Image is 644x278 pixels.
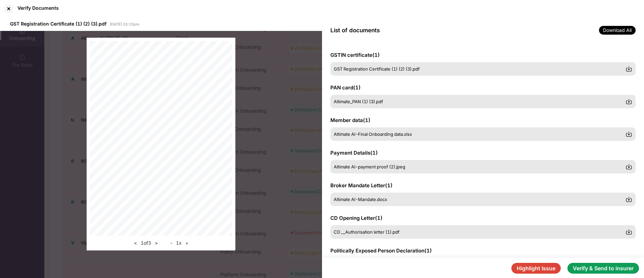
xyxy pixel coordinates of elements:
span: GST Registration Certificate (1) (2) (3).pdf [10,21,106,27]
button: < [132,239,139,247]
button: Highlight Issue [511,263,561,274]
img: svg+xml;base64,PHN2ZyBpZD0iRG93bmxvYWQtMzJ4MzIiIHhtbG5zPSJodHRwOi8vd3d3LnczLm9yZy8yMDAwL3N2ZyIgd2... [626,98,632,105]
span: GSTIN certificate ( 1 ) [330,52,380,58]
span: CD Opening Letter ( 1 ) [330,215,382,221]
img: svg+xml;base64,PHN2ZyBpZD0iRG93bmxvYWQtMzJ4MzIiIHhtbG5zPSJodHRwOi8vd3d3LnczLm9yZy8yMDAwL3N2ZyIgd2... [626,196,632,203]
span: Broker Mandate Letter ( 1 ) [330,182,393,189]
button: + [183,239,190,247]
span: Altimate_PAN (1) (3).pdf [334,99,383,104]
img: svg+xml;base64,PHN2ZyBpZD0iRG93bmxvYWQtMzJ4MzIiIHhtbG5zPSJodHRwOi8vd3d3LnczLm9yZy8yMDAwL3N2ZyIgd2... [626,66,632,72]
span: Altimate AI-Mandate.docx [334,197,387,202]
div: 1 x [168,239,190,247]
img: svg+xml;base64,PHN2ZyBpZD0iRG93bmxvYWQtMzJ4MzIiIHhtbG5zPSJodHRwOi8vd3d3LnczLm9yZy8yMDAwL3N2ZyIgd2... [626,229,632,235]
span: Politically Exposed Person Declaration ( 1 ) [330,247,432,254]
span: Altimate AI-Final Onboarding data.xlsx [334,131,412,137]
span: List of documents [330,27,380,34]
span: Download All [599,26,636,35]
div: 1 of 3 [132,239,160,247]
span: PAN card ( 1 ) [330,84,361,91]
button: Verify & Send to insurer [567,263,639,274]
span: Altimate AI-payment proof (2).jpeg [334,164,405,169]
span: [DATE] 01:15pm [110,22,139,27]
span: GST Registration Certificate (1) (2) (3).pdf [334,66,420,72]
div: Verify Documents [17,5,59,11]
img: svg+xml;base64,PHN2ZyBpZD0iRG93bmxvYWQtMzJ4MzIiIHhtbG5zPSJodHRwOi8vd3d3LnczLm9yZy8yMDAwL3N2ZyIgd2... [626,131,632,137]
img: svg+xml;base64,PHN2ZyBpZD0iRG93bmxvYWQtMzJ4MzIiIHhtbG5zPSJodHRwOi8vd3d3LnczLm9yZy8yMDAwL3N2ZyIgd2... [626,163,632,170]
span: Payment Details ( 1 ) [330,150,378,156]
button: > [153,239,160,247]
span: Member data ( 1 ) [330,117,370,123]
button: - [168,239,174,247]
span: CD __Authorisation letter (1).pdf [334,229,400,235]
